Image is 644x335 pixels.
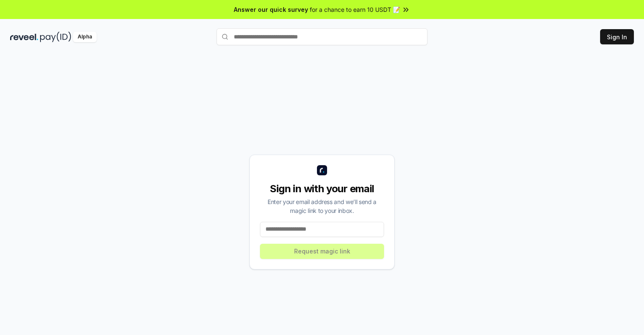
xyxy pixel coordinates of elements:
[40,32,71,42] img: pay_id
[73,32,97,42] div: Alpha
[317,165,327,175] img: logo_small
[260,182,384,196] div: Sign in with your email
[600,29,634,44] button: Sign In
[10,32,38,42] img: reveel_dark
[234,5,308,14] span: Answer our quick survey
[260,197,384,215] div: Enter your email address and we’ll send a magic link to your inbox.
[310,5,400,14] span: for a chance to earn 10 USDT 📝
